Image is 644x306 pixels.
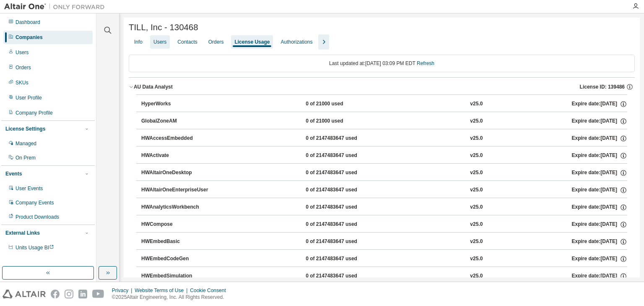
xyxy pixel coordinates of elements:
[572,255,627,263] div: Expire date: [DATE]
[16,79,29,86] div: SKUs
[65,290,73,298] img: instagram.svg
[470,100,483,108] div: v25.0
[306,255,381,263] div: 0 of 2147483647 used
[153,39,166,45] div: Users
[470,118,483,125] div: v25.0
[572,272,627,280] div: Expire date: [DATE]
[580,84,625,90] span: License ID: 139486
[572,100,627,108] div: Expire date: [DATE]
[306,118,381,125] div: 0 of 21000 used
[141,169,217,177] div: HWAltairOneDesktop
[141,95,627,113] button: HyperWorks0 of 21000 usedv25.0Expire date:[DATE]
[470,272,483,280] div: v25.0
[141,152,217,160] div: HWActivate
[306,221,381,228] div: 0 of 2147483647 used
[51,290,60,298] img: facebook.svg
[141,146,627,165] button: HWActivate0 of 2147483647 usedv25.0Expire date:[DATE]
[141,238,217,246] div: HWEmbedBasic
[470,135,483,142] div: v25.0
[306,100,381,108] div: 0 of 21000 used
[306,135,381,142] div: 0 of 2147483647 used
[190,287,231,294] div: Cookie Consent
[141,215,627,234] button: HWCompose0 of 2147483647 usedv25.0Expire date:[DATE]
[470,169,483,177] div: v25.0
[92,290,104,298] img: youtube.svg
[470,255,483,263] div: v25.0
[135,287,190,294] div: Website Terms of Use
[16,245,54,251] span: Units Usage BI
[470,238,483,246] div: v25.0
[280,39,312,45] div: Authorizations
[417,60,434,66] a: Refresh
[572,169,627,177] div: Expire date: [DATE]
[572,135,627,142] div: Expire date: [DATE]
[306,204,381,211] div: 0 of 2147483647 used
[306,238,381,246] div: 0 of 2147483647 used
[16,140,36,147] div: Managed
[129,78,635,96] button: AU Data AnalystLicense ID: 139486
[16,199,54,206] div: Company Events
[141,267,627,285] button: HWEmbedSimulation0 of 2147483647 usedv25.0Expire date:[DATE]
[470,152,483,160] div: v25.0
[141,100,217,108] div: HyperWorks
[141,129,627,148] button: HWAccessEmbedded0 of 2147483647 usedv25.0Expire date:[DATE]
[177,39,197,45] div: Contacts
[141,181,627,199] button: HWAltairOneEnterpriseUser0 of 2147483647 usedv25.0Expire date:[DATE]
[16,154,36,161] div: On Prem
[470,221,483,228] div: v25.0
[5,126,45,132] div: License Settings
[141,118,217,125] div: GlobalZoneAM
[5,170,22,177] div: Events
[134,39,143,45] div: Info
[16,94,42,101] div: User Profile
[16,185,43,192] div: User Events
[112,294,231,301] p: © 2025 Altair Engineering, Inc. All Rights Reserved.
[16,110,53,116] div: Company Profile
[141,204,217,211] div: HWAnalyticsWorkbench
[306,186,381,194] div: 0 of 2147483647 used
[572,221,627,228] div: Expire date: [DATE]
[572,152,627,160] div: Expire date: [DATE]
[4,3,109,11] img: Altair One
[141,186,217,194] div: HWAltairOneEnterpriseUser
[112,287,135,294] div: Privacy
[3,290,46,298] img: altair_logo.svg
[470,186,483,194] div: v25.0
[572,238,627,246] div: Expire date: [DATE]
[141,221,217,228] div: HWCompose
[16,34,43,41] div: Companies
[572,204,627,211] div: Expire date: [DATE]
[470,204,483,211] div: v25.0
[16,214,59,220] div: Product Downloads
[16,49,29,56] div: Users
[572,186,627,194] div: Expire date: [DATE]
[572,118,627,125] div: Expire date: [DATE]
[134,84,173,90] div: AU Data Analyst
[5,230,40,236] div: External Links
[16,19,40,26] div: Dashboard
[141,250,627,268] button: HWEmbedCodeGen0 of 2147483647 usedv25.0Expire date:[DATE]
[129,55,635,72] div: Last updated at: [DATE] 03:09 PM EDT
[141,112,627,131] button: GlobalZoneAM0 of 21000 usedv25.0Expire date:[DATE]
[141,233,627,251] button: HWEmbedBasic0 of 2147483647 usedv25.0Expire date:[DATE]
[141,255,217,263] div: HWEmbedCodeGen
[306,272,381,280] div: 0 of 2147483647 used
[141,164,627,182] button: HWAltairOneDesktop0 of 2147483647 usedv25.0Expire date:[DATE]
[306,152,381,160] div: 0 of 2147483647 used
[16,64,31,71] div: Orders
[78,290,87,298] img: linkedin.svg
[208,39,224,45] div: Orders
[234,39,270,45] div: License Usage
[141,135,217,142] div: HWAccessEmbedded
[141,198,627,217] button: HWAnalyticsWorkbench0 of 2147483647 usedv25.0Expire date:[DATE]
[129,23,198,32] span: TILL, Inc - 130468
[141,272,217,280] div: HWEmbedSimulation
[306,169,381,177] div: 0 of 2147483647 used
